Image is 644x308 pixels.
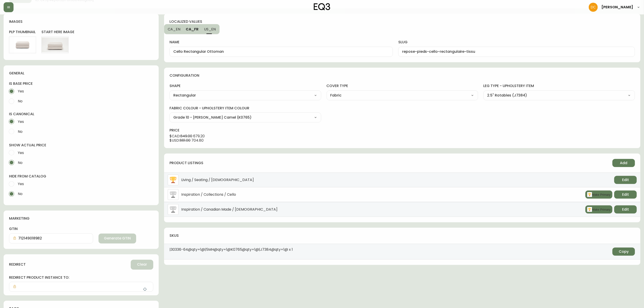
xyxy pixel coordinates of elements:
span: [PERSON_NAME] [601,5,633,9]
h4: is canonical [9,112,153,117]
h4: marketing [9,216,150,221]
button: Edit [614,205,637,214]
span: Add [620,161,628,165]
span: 881.00 [180,138,190,143]
span: Yes [18,182,24,186]
span: No [18,160,23,165]
span: 704.80 [190,138,204,143]
button: Edit [614,191,637,199]
label: cover type [327,83,478,88]
label: gtin [9,226,93,231]
span: No [18,191,23,196]
span: No [18,129,23,134]
h4: redirect [9,262,127,267]
h4: is base price [9,81,153,86]
span: $ USD : [170,138,180,143]
img: logo [314,3,330,10]
span: 849.00 [180,133,192,139]
span: Yes [18,119,24,124]
span: 679.20 [192,133,205,139]
label: redirect product instance to: [9,275,153,280]
h4: skus [170,233,631,238]
label: name [170,40,393,45]
h4: images [9,19,150,24]
img: 7eb451d6983258353faa3212700b340b [589,3,598,12]
label: leg type - upholstery item [484,83,635,88]
span: $ CAD : [170,133,180,139]
h4: hide from catalog [9,174,153,179]
button: Make Primary [585,191,612,199]
h4: start here image [41,30,74,36]
button: Add [612,159,635,167]
span: Edit [622,192,629,197]
span: CA_FR [186,27,199,32]
span: US_EN [204,27,216,32]
h4: show actual price [9,143,153,148]
h4: localized values [170,19,202,24]
label: shape [170,83,321,88]
label: slug [398,40,635,45]
label: fabric colour - upholstery item colour [170,106,321,111]
span: No [18,99,23,103]
h4: product listings [170,161,609,165]
span: Inspiration / Canadian Made / [DEMOGRAPHIC_DATA] [179,207,277,211]
span: Copy [619,249,629,254]
span: CA_EN [168,27,180,32]
span: Living / Seating / [DEMOGRAPHIC_DATA] [179,178,254,182]
h4: configuration [170,73,631,78]
h4: price [170,122,635,134]
span: Yes [18,150,24,155]
span: Yes [18,89,24,94]
h4: plp thumbnail [9,30,36,36]
button: Copy [612,248,635,256]
button: Edit [614,176,637,184]
span: Edit [622,177,629,182]
span: Edit [622,207,629,212]
h4: general [9,71,150,76]
span: |30336-64@qty=1@|5MH@qty=1@K0765@qty=1@|J7384@qty=1@ x 1 [170,248,293,252]
button: Make Primary [585,205,612,214]
span: Inspiration / Collections / Cello [179,193,236,197]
